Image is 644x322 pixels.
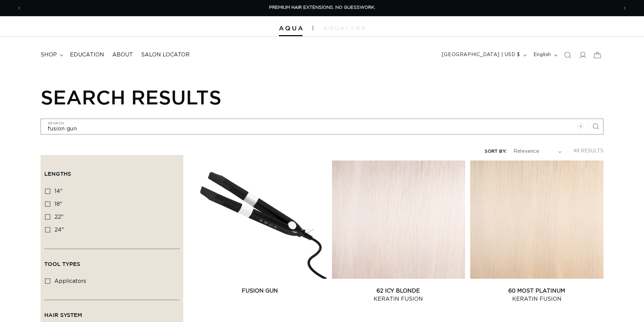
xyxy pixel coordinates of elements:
span: shop [41,51,57,58]
a: Fusion Gun [193,287,327,295]
a: About [108,47,137,63]
summary: Search [560,48,575,63]
span: 18" [54,201,62,207]
button: Next announcement [617,2,632,15]
a: 60 Most Platinum Keratin Fusion [470,287,603,303]
h1: Search results [41,85,603,108]
a: Education [66,47,108,63]
input: Search [41,119,603,134]
img: Aqua Hair Extensions [279,26,303,31]
summary: Tool Types (0 selected) [44,249,180,273]
label: Sort by: [485,149,506,154]
span: 24" [54,227,64,232]
button: English [529,49,560,61]
span: Salon Locator [141,51,190,58]
span: About [112,51,133,58]
span: 14" [54,189,63,194]
a: 62 Icy Blonde Keratin Fusion [332,287,465,303]
span: Hair System [44,312,82,318]
span: PREMIUM HAIR EXTENSIONS. NO GUESSWORK. [269,5,375,10]
button: [GEOGRAPHIC_DATA] | USD $ [438,49,529,61]
span: English [533,51,551,58]
span: 48 results [573,149,603,153]
summary: shop [37,47,66,63]
span: 22" [54,214,64,220]
span: [GEOGRAPHIC_DATA] | USD $ [442,51,520,58]
button: Clear search term [573,119,588,134]
img: aqualyna.com [323,26,365,30]
a: Salon Locator [137,47,194,63]
span: Lengths [44,171,71,177]
span: applicators [54,278,86,284]
span: Education [70,51,104,58]
summary: Lengths (0 selected) [44,159,180,183]
button: Search [588,119,603,134]
span: Tool Types [44,261,80,267]
button: Previous announcement [12,2,27,15]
